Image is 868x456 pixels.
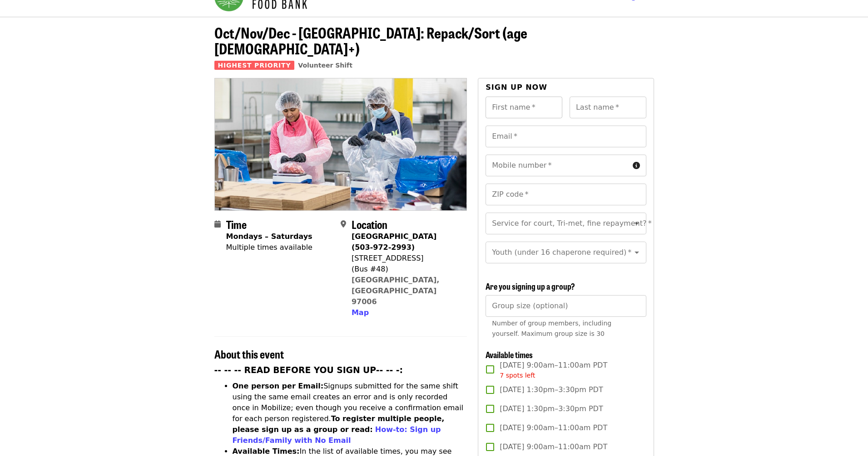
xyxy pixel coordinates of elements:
[233,414,445,434] strong: To register multiple people, please sign up as a group or read:
[486,83,547,92] span: Sign up now
[492,320,611,337] span: Number of group members, including yourself. Maximum group size is 30
[214,61,295,70] span: Highest Priority
[486,97,562,118] input: First name
[233,447,300,456] strong: Available Times:
[352,216,387,232] span: Location
[226,232,312,241] strong: Mondays – Saturdays
[486,184,646,205] input: ZIP code
[486,295,646,317] input: [object Object]
[233,425,441,445] a: How-to: Sign up Friends/Family with No Email
[352,276,440,306] a: [GEOGRAPHIC_DATA], [GEOGRAPHIC_DATA] 97006
[214,22,527,59] span: Oct/Nov/Dec - [GEOGRAPHIC_DATA]: Repack/Sort (age [DEMOGRAPHIC_DATA]+)
[486,349,533,360] span: Available times
[341,220,346,228] i: map-marker-alt icon
[352,253,460,264] div: [STREET_ADDRESS]
[486,280,575,292] span: Are you signing up a group?
[500,384,603,395] span: [DATE] 1:30pm–3:30pm PDT
[630,246,643,259] button: Open
[486,126,646,147] input: Email
[214,220,221,228] i: calendar icon
[352,232,436,252] strong: [GEOGRAPHIC_DATA] (503-972-2993)
[500,360,607,380] span: [DATE] 9:00am–11:00am PDT
[630,217,643,230] button: Open
[500,372,535,379] span: 7 spots left
[233,381,467,446] li: Signups submitted for the same shift using the same email creates an error and is only recorded o...
[500,422,607,433] span: [DATE] 9:00am–11:00am PDT
[352,308,369,317] span: Map
[226,216,247,232] span: Time
[633,161,640,170] i: circle-info icon
[214,346,284,362] span: About this event
[352,264,460,275] div: (Bus #48)
[214,365,403,375] strong: -- -- -- READ BEFORE YOU SIGN UP-- -- -:
[486,155,629,176] input: Mobile number
[500,403,603,414] span: [DATE] 1:30pm–3:30pm PDT
[298,62,352,69] a: Volunteer Shift
[215,78,467,210] img: Oct/Nov/Dec - Beaverton: Repack/Sort (age 10+) organized by Oregon Food Bank
[226,242,312,253] div: Multiple times available
[233,382,324,390] strong: One person per Email:
[500,441,607,452] span: [DATE] 9:00am–11:00am PDT
[352,307,369,318] button: Map
[570,97,646,118] input: Last name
